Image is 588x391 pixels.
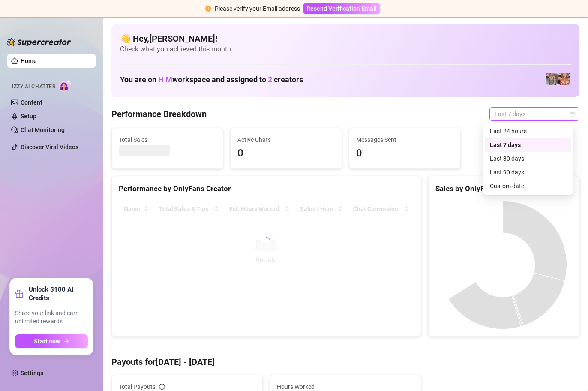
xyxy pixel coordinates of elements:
[558,73,570,85] img: pennylondon
[63,338,69,344] span: arrow-right
[158,75,172,84] span: H M
[485,124,571,138] div: Last 24 hours
[15,289,24,298] span: gift
[15,334,88,348] button: Start nowarrow-right
[306,5,377,12] span: Resend Verification Email
[111,356,579,368] h4: Payouts for [DATE] - [DATE]
[570,111,575,117] span: calendar
[21,144,78,150] a: Discover Viral Videos
[21,370,43,376] a: Settings
[490,168,566,177] div: Last 90 days
[485,179,571,193] div: Custom date
[490,140,566,150] div: Last 7 days
[21,126,65,133] a: Chat Monitoring
[485,165,571,179] div: Last 90 days
[159,384,165,390] span: info-circle
[490,181,566,191] div: Custom date
[15,309,88,326] span: Share your link and earn unlimited rewards
[21,99,42,106] a: Content
[237,145,335,162] span: 0
[356,145,453,162] span: 0
[119,135,216,144] span: Total Sales
[12,83,55,91] span: Izzy AI Chatter
[120,45,571,54] span: Check what you achieved this month
[268,75,272,84] span: 2
[215,4,300,13] div: Please verify your Email address
[111,108,207,120] h4: Performance Breakdown
[120,33,571,45] h4: 👋 Hey, [PERSON_NAME] !
[21,113,36,120] a: Setup
[119,183,414,195] div: Performance by OnlyFans Creator
[485,138,571,152] div: Last 7 days
[303,3,380,14] button: Resend Verification Email
[205,6,211,12] span: exclamation-circle
[7,38,71,46] img: logo-BBDzfeDw.svg
[490,126,566,136] div: Last 24 hours
[261,236,271,247] span: loading
[237,135,335,144] span: Active Chats
[34,338,60,345] span: Start now
[120,75,303,84] h1: You are on workspace and assigned to creators
[21,57,37,64] a: Home
[490,154,566,163] div: Last 30 days
[435,183,572,195] div: Sales by OnlyFans Creator
[485,152,571,165] div: Last 30 days
[495,108,574,120] span: Last 7 days
[356,135,453,144] span: Messages Sent
[29,285,88,302] strong: Unlock $100 AI Credits
[59,79,72,92] img: AI Chatter
[546,73,558,85] img: pennylondonvip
